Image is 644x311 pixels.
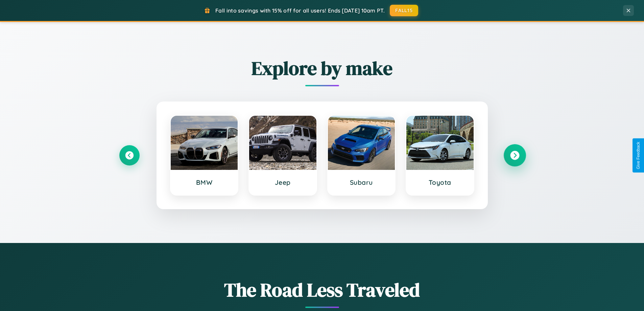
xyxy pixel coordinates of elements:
[390,5,418,16] button: FALL15
[177,178,231,186] h3: BMW
[256,178,310,186] h3: Jeep
[119,55,525,81] h2: Explore by make
[413,178,467,186] h3: Toyota
[636,142,641,169] div: Give Feedback
[215,7,385,14] span: Fall into savings with 15% off for all users! Ends [DATE] 10am PT.
[335,178,388,186] h3: Subaru
[119,277,525,303] h1: The Road Less Traveled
